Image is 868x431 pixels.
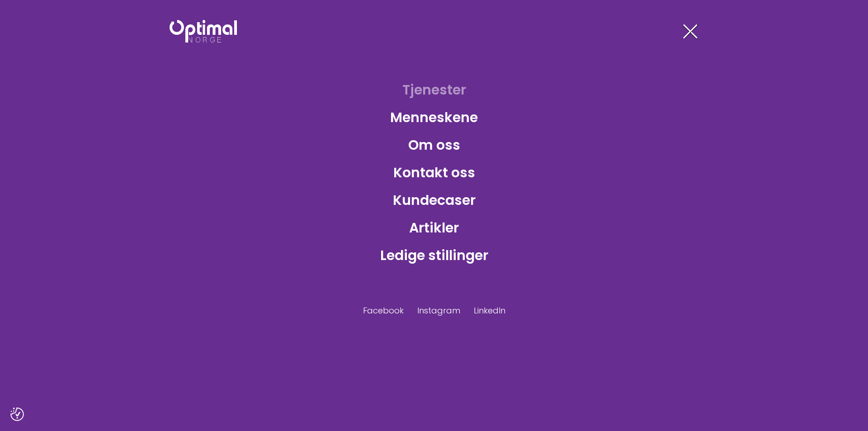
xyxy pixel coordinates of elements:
[417,304,460,317] a: Instagram
[373,241,495,270] a: Ledige stillinger
[402,213,466,242] a: Artikler
[10,407,24,421] img: Revisit consent button
[474,304,505,317] a: LinkedIn
[10,407,24,421] button: Samtykkepreferanser
[386,185,483,215] a: Kundecaser
[383,103,485,132] a: Menneskene
[386,158,482,187] a: Kontakt oss
[395,75,473,104] a: Tjenester
[363,304,404,317] a: Facebook
[170,20,237,43] img: Optimal Norge
[401,130,467,160] a: Om oss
